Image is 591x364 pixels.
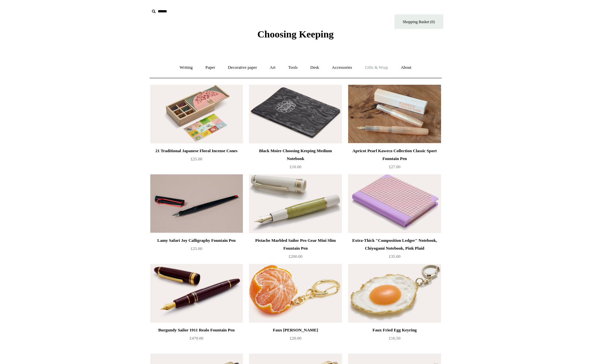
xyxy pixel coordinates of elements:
a: Lamy Safari Joy Calligraphy Fountain Pen Lamy Safari Joy Calligraphy Fountain Pen [150,174,243,233]
a: Art [264,59,281,76]
span: £25.00 [191,246,202,251]
a: Desk [304,59,325,76]
a: Apricot Pearl Kaweco Collection Classic Sport Fountain Pen Apricot Pearl Kaweco Collection Classi... [348,85,441,143]
img: 21 Traditional Japanese Floral Incense Cones [150,85,243,143]
div: Faux Fried Egg Keyring [350,326,439,334]
div: Burgundy Sailor 1911 Realo Fountain Pen [152,326,241,334]
a: Burgundy Sailor 1911 Realo Fountain Pen Burgundy Sailor 1911 Realo Fountain Pen [150,264,243,323]
img: Lamy Safari Joy Calligraphy Fountain Pen [150,174,243,233]
div: Pistache Marbled Sailor Pro Gear Mini Slim Fountain Pen [251,237,340,252]
span: £27.00 [389,164,401,169]
a: Choosing Keeping [257,34,333,38]
img: Faux Clementine Keyring [249,264,342,323]
img: Apricot Pearl Kaweco Collection Classic Sport Fountain Pen [348,85,441,143]
span: £200.00 [288,254,302,259]
a: Black Moire Choosing Keeping Medium Notebook £10.00 [249,147,342,174]
a: 21 Traditional Japanese Floral Incense Cones 21 Traditional Japanese Floral Incense Cones [150,85,243,143]
div: Faux [PERSON_NAME] [251,326,340,334]
a: Accessories [326,59,358,76]
a: Lamy Safari Joy Calligraphy Fountain Pen £25.00 [150,237,243,263]
a: About [395,59,417,76]
span: £470.00 [189,336,203,341]
a: Pistache Marbled Sailor Pro Gear Mini Slim Fountain Pen Pistache Marbled Sailor Pro Gear Mini Sli... [249,174,342,233]
a: Black Moire Choosing Keeping Medium Notebook Black Moire Choosing Keeping Medium Notebook [249,85,342,143]
a: Tools [282,59,303,76]
a: Extra-Thick "Composition Ledger" Notebook, Chiyogami Notebook, Pink Plaid Extra-Thick "Compositio... [348,174,441,233]
span: £35.00 [389,254,401,259]
div: Apricot Pearl Kaweco Collection Classic Sport Fountain Pen [350,147,439,163]
a: Gifts & Wrap [359,59,394,76]
a: Faux [PERSON_NAME] £20.00 [249,326,342,353]
span: £25.00 [191,156,202,161]
a: Apricot Pearl Kaweco Collection Classic Sport Fountain Pen £27.00 [348,147,441,174]
span: £16.50 [389,336,401,341]
a: Pistache Marbled Sailor Pro Gear Mini Slim Fountain Pen £200.00 [249,237,342,263]
a: Faux Clementine Keyring Faux Clementine Keyring [249,264,342,323]
img: Black Moire Choosing Keeping Medium Notebook [249,85,342,143]
img: Faux Fried Egg Keyring [348,264,441,323]
a: Faux Fried Egg Keyring Faux Fried Egg Keyring [348,264,441,323]
a: 21 Traditional Japanese Floral Incense Cones £25.00 [150,147,243,174]
span: Choosing Keeping [257,29,333,39]
a: Writing [174,59,199,76]
a: Faux Fried Egg Keyring £16.50 [348,326,441,353]
a: Burgundy Sailor 1911 Realo Fountain Pen £470.00 [150,326,243,353]
a: Paper [199,59,221,76]
div: Extra-Thick "Composition Ledger" Notebook, Chiyogami Notebook, Pink Plaid [350,237,439,252]
img: Pistache Marbled Sailor Pro Gear Mini Slim Fountain Pen [249,174,342,233]
div: Black Moire Choosing Keeping Medium Notebook [251,147,340,163]
img: Burgundy Sailor 1911 Realo Fountain Pen [150,264,243,323]
div: Lamy Safari Joy Calligraphy Fountain Pen [152,237,241,244]
span: £20.00 [290,336,302,341]
a: Extra-Thick "Composition Ledger" Notebook, Chiyogami Notebook, Pink Plaid £35.00 [348,237,441,263]
img: Extra-Thick "Composition Ledger" Notebook, Chiyogami Notebook, Pink Plaid [348,174,441,233]
div: 21 Traditional Japanese Floral Incense Cones [152,147,241,155]
span: £10.00 [290,164,302,169]
a: Decorative paper [222,59,263,76]
a: Shopping Basket (0) [394,14,443,29]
